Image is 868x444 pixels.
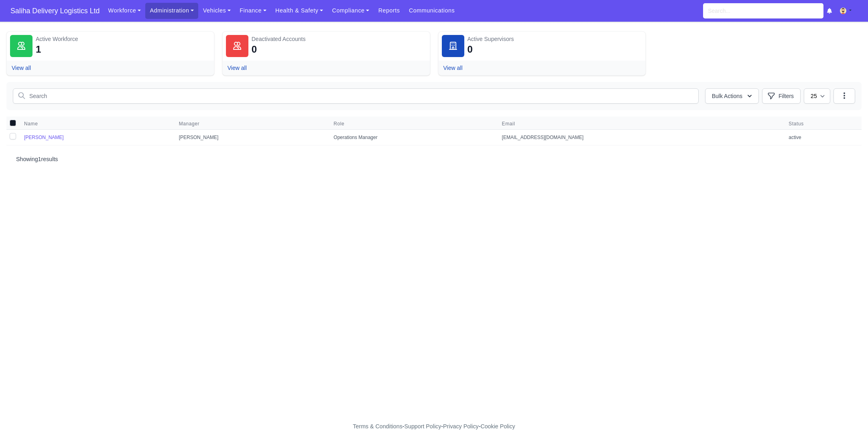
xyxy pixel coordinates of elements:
span: Role [333,121,344,127]
a: Privacy Policy [443,423,479,430]
div: - - - [205,422,663,431]
a: Administration [145,3,198,18]
a: Workforce [104,3,145,18]
input: Search [13,88,699,104]
button: Bulk Actions [705,88,759,104]
span: Manager [179,121,200,127]
div: 0 [468,43,473,56]
td: [EMAIL_ADDRESS][DOMAIN_NAME] [497,130,784,145]
span: Email [502,121,779,127]
a: Compliance [327,3,374,18]
a: Cookie Policy [480,423,515,430]
a: View all [443,65,463,71]
p: Showing results [16,155,852,163]
input: Search... [703,3,823,18]
div: Active Workforce [36,35,211,43]
a: Health & Safety [271,3,328,18]
span: Saliha Delivery Logistics Ltd [6,3,104,19]
a: Reports [374,3,404,18]
a: Support Policy [405,423,441,430]
div: Active Supervisors [468,35,642,43]
a: Terms & Conditions [353,423,402,430]
td: [PERSON_NAME] [174,130,329,145]
button: Role [333,121,351,127]
div: 1 [36,43,41,56]
button: Manager [179,121,206,127]
a: [PERSON_NAME] [24,135,64,140]
a: View all [228,65,247,71]
a: View all [12,65,31,71]
a: Communications [405,3,459,18]
a: Vehicles [198,3,235,18]
td: active [784,130,862,145]
div: Deactivated Accounts [252,35,427,43]
div: 0 [252,43,257,56]
td: Operations Manager [329,130,497,145]
a: Saliha Delivery Logistics Ltd [6,3,104,19]
button: Name [24,121,44,127]
a: Finance [235,3,271,18]
span: Status [789,121,857,127]
button: Filters [762,88,801,104]
span: Name [24,121,38,127]
span: 1 [38,156,41,162]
